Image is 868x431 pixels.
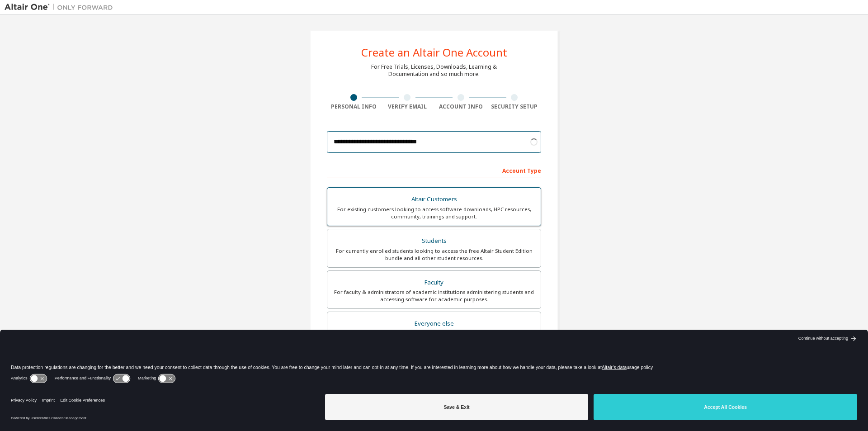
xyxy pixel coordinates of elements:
[488,103,542,110] div: Security Setup
[434,103,488,110] div: Account Info
[5,3,118,12] img: Altair One
[333,289,535,303] div: For faculty & administrators of academic institutions administering students and accessing softwa...
[333,247,535,262] div: For currently enrolled students looking to access the free Altair Student Edition bundle and all ...
[333,206,535,220] div: For existing customers looking to access software downloads, HPC resources, community, trainings ...
[333,317,535,330] div: Everyone else
[327,163,541,177] div: Account Type
[333,235,535,247] div: Students
[333,193,535,206] div: Altair Customers
[327,103,381,110] div: Personal Info
[361,47,507,58] div: Create an Altair One Account
[371,63,497,78] div: For Free Trials, Licenses, Downloads, Learning & Documentation and so much more.
[381,103,434,110] div: Verify Email
[333,276,535,289] div: Faculty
